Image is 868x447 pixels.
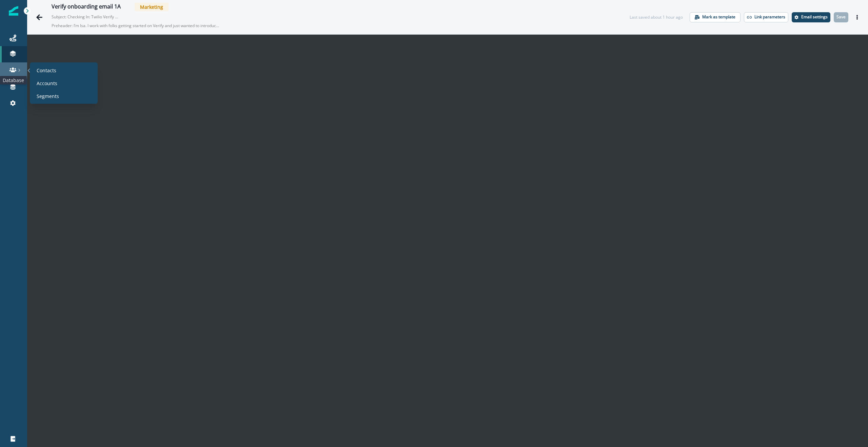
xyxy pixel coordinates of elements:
div: Last saved about 1 hour ago [630,14,683,20]
span: Marketing [135,3,169,11]
p: Email settings [801,15,828,19]
p: Accounts [37,80,57,87]
p: Save [836,15,846,19]
button: Actions [852,12,863,22]
a: Contacts [33,65,95,75]
button: Settings [792,12,830,22]
p: Mark as template [702,15,735,19]
a: Segments [33,91,95,101]
p: Segments [37,93,59,100]
a: Accounts [33,78,95,88]
button: Save [834,12,848,22]
p: Subject: Checking In: Twilio Verify Onboarding [52,11,119,20]
button: Go back [33,11,46,24]
img: Inflection [9,6,18,16]
p: Contacts [37,67,56,74]
p: Link parameters [754,15,785,19]
div: Verify onboarding email 1A [52,3,121,11]
button: Link parameters [744,12,788,22]
button: Mark as template [690,12,741,22]
p: Preheader: I’m Isa. I work with folks getting started on Verify and just wanted to introduce myself. [52,20,221,32]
